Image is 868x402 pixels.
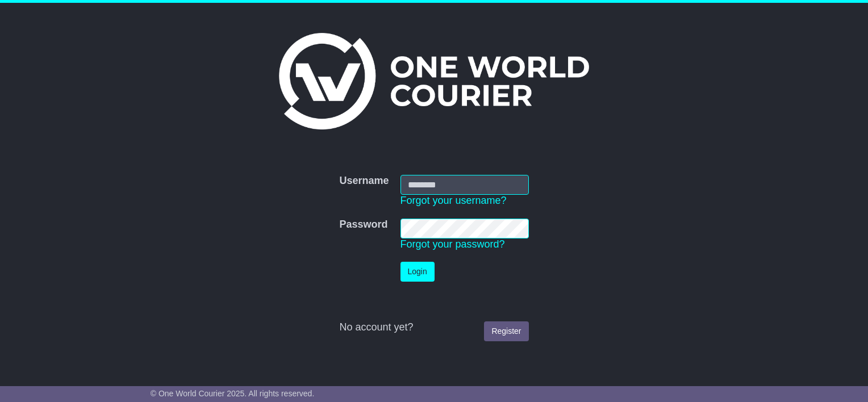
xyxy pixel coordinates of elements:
[339,219,387,231] label: Password
[400,262,435,282] button: Login
[400,238,505,250] a: Forgot your password?
[279,33,589,129] img: One World
[339,175,389,187] label: Username
[400,195,507,206] a: Forgot your username?
[151,389,315,398] span: © One World Courier 2025. All rights reserved.
[339,321,528,334] div: No account yet?
[484,321,528,341] a: Register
